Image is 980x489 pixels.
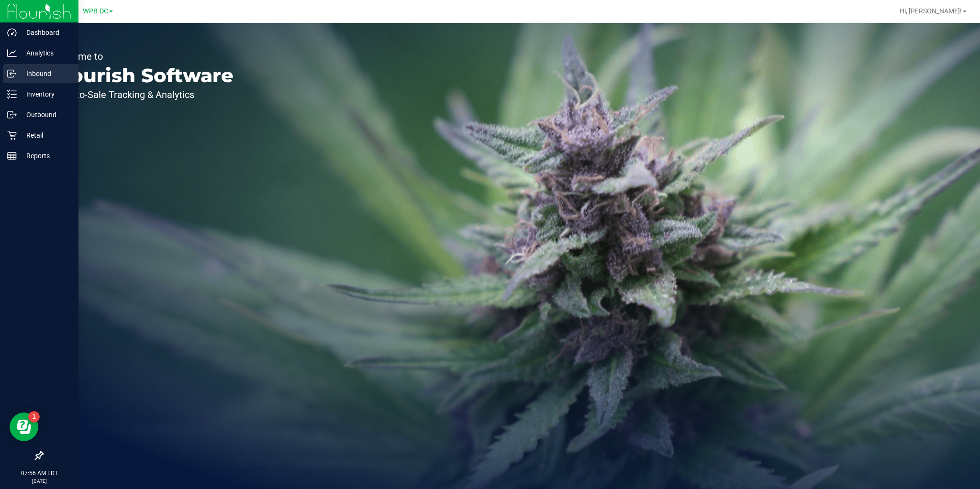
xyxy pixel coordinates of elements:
inline-svg: Retail [7,130,17,140]
span: WPB DC [83,7,108,15]
p: 07:56 AM EDT [4,469,74,478]
p: Retail [17,130,74,141]
inline-svg: Analytics [7,48,17,58]
p: Inbound [17,68,74,79]
p: Reports [17,150,74,162]
inline-svg: Outbound [7,110,17,120]
inline-svg: Inventory [7,89,17,99]
inline-svg: Dashboard [7,28,17,37]
p: Dashboard [17,27,74,38]
p: Flourish Software [52,66,234,85]
p: Analytics [17,47,74,59]
p: [DATE] [4,478,74,485]
iframe: Resource center [10,413,38,441]
p: Welcome to [52,52,234,61]
p: Seed-to-Sale Tracking & Analytics [52,90,234,99]
p: Inventory [17,88,74,100]
inline-svg: Reports [7,151,17,161]
span: Hi, [PERSON_NAME]! [900,7,962,15]
iframe: Resource center unread badge [28,411,40,423]
inline-svg: Inbound [7,69,17,78]
p: Outbound [17,109,74,120]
